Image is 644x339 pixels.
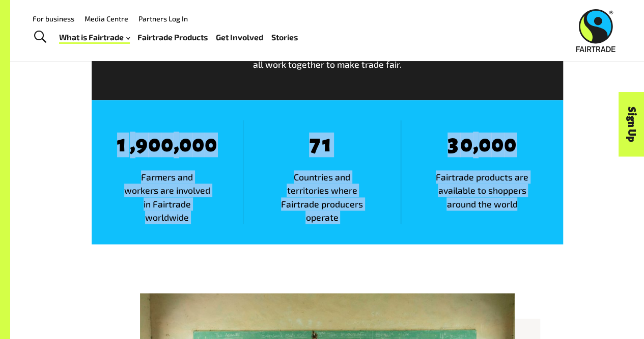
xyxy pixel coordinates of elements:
[192,133,205,157] span: 0
[479,133,491,157] span: 0
[473,132,479,156] span: ,
[59,30,130,44] a: What is Fairtrade
[174,132,179,156] span: ,
[460,133,473,157] span: 0
[271,30,298,44] a: Stories
[161,133,174,157] span: 0
[138,14,188,23] a: Partners Log In
[504,133,517,157] span: 0
[179,133,192,157] span: 0
[309,133,322,157] span: 7
[322,133,334,157] span: 1
[130,132,135,156] span: ,
[85,14,128,23] a: Media Centre
[92,170,243,224] span: Farmers and workers are involved in Fairtrade worldwide
[27,24,52,50] a: Toggle Search
[148,133,161,157] span: 0
[576,9,615,52] img: Fairtrade Australia New Zealand logo
[491,133,504,157] span: 0
[401,170,563,211] span: Fairtrade products are available to shoppers around the world
[205,133,217,157] span: 0
[33,14,74,23] a: For business
[447,133,460,157] span: 3
[243,170,401,224] span: Countries and territories where Fairtrade producers operate
[216,30,263,44] a: Get Involved
[135,133,148,157] span: 9
[137,30,208,44] a: Fairtrade Products
[117,133,130,157] span: 1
